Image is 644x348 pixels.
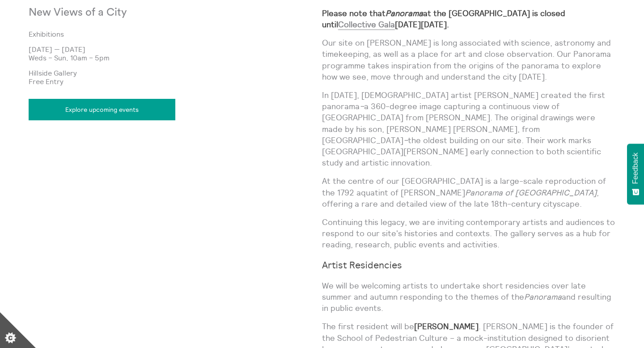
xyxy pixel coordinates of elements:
[29,54,322,62] p: Weds – Sun, 10am – 5pm
[322,89,615,168] p: In [DATE], [DEMOGRAPHIC_DATA] artist [PERSON_NAME] created the first panorama a 360-degree image ...
[29,99,175,120] a: Explore upcoming events
[322,8,565,30] strong: Please note that at the [GEOGRAPHIC_DATA] is closed until [DATE][DATE].
[322,280,615,314] p: We will be welcoming artists to undertake short residencies over late summer and autumn respondin...
[322,37,615,82] p: Our site on [PERSON_NAME] is long associated with science, astronomy and timekeeping, as well as ...
[322,216,615,250] p: Continuing this legacy, we are inviting contemporary artists and audiences to respond to our site...
[29,77,322,85] p: Free Entry
[414,321,479,331] strong: [PERSON_NAME]
[360,101,364,111] em: –
[403,135,408,145] em: –
[338,19,395,30] a: Collective Gala
[465,187,597,198] em: Panorama of [GEOGRAPHIC_DATA]
[29,30,308,38] a: Exhibitions
[322,259,402,271] strong: Artist Residencies
[386,8,423,18] em: Panorama
[29,7,224,19] p: New Views of a City
[524,292,562,302] em: Panorama
[29,69,322,77] p: Hillside Gallery
[631,153,640,184] span: Feedback
[627,144,644,204] button: Feedback - Show survey
[322,175,615,209] p: At the centre of our [GEOGRAPHIC_DATA] is a large-scale reproduction of the 1792 aquatint of [PER...
[29,45,322,53] p: [DATE] — [DATE]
